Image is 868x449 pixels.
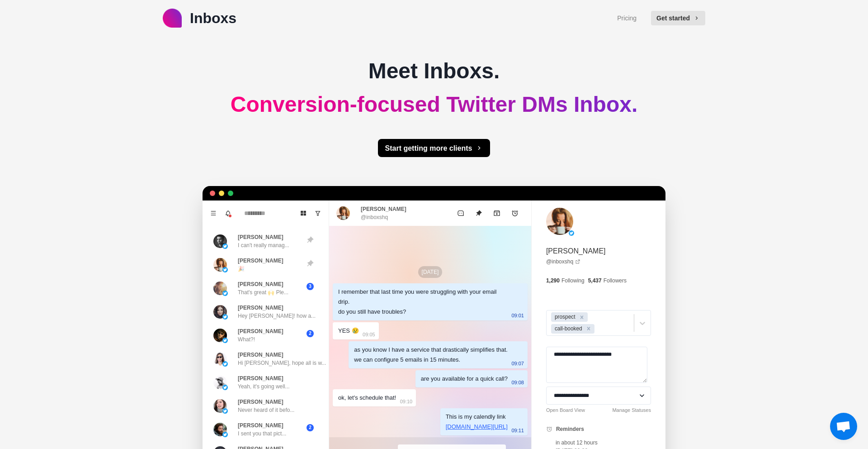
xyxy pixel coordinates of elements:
p: [PERSON_NAME] [361,205,406,213]
div: ok, let's schedule that! [338,393,396,403]
button: Archive [488,204,506,222]
p: Following [561,277,585,285]
p: 09:07 [511,358,524,368]
h2: Conversion-focused Twitter DMs Inbox. [231,91,638,118]
img: picture [222,291,228,296]
button: Notifications [221,206,235,220]
p: I sent you that pict... [238,430,286,438]
p: [PERSON_NAME] [238,327,283,335]
img: picture [213,352,227,366]
a: @inboxshq [546,258,580,266]
p: 09:05 [363,330,375,339]
img: picture [213,329,227,342]
div: are you available for a quick call? [421,374,508,384]
button: Mark as unread [452,204,470,222]
p: [PERSON_NAME] [238,233,283,241]
p: Inboxs [190,7,236,29]
a: Pricing [617,14,637,23]
img: picture [213,234,227,248]
button: Board View [296,206,311,220]
p: [PERSON_NAME] [238,374,283,382]
h2: Meet Inboxs. [368,58,500,84]
a: Open chat [830,413,857,440]
p: 5,437 [588,277,602,285]
p: Reminders [556,425,584,433]
img: picture [222,408,228,414]
button: Show unread conversations [311,206,325,220]
img: picture [336,206,350,220]
p: Never heard of it befo... [238,406,294,414]
span: 2 [307,424,314,431]
button: Get started [651,11,705,25]
p: 1,290 [546,277,560,285]
p: @inboxshq [361,213,388,221]
button: Add reminder [506,204,524,222]
p: [PERSON_NAME] [238,398,283,406]
img: picture [213,423,227,436]
p: [DATE] [418,266,443,278]
a: Manage Statuses [612,406,651,414]
a: logoInboxs [163,7,236,29]
a: Open Board View [546,406,585,414]
button: Menu [206,206,221,220]
img: picture [213,376,227,389]
p: Hi [PERSON_NAME], hope all is w... [238,359,326,367]
span: 3 [307,283,314,290]
p: [DOMAIN_NAME][URL] [446,422,508,432]
p: in about 12 hours [556,439,598,447]
p: That's great 🙌 Ple... [238,288,288,296]
img: picture [222,244,228,249]
p: 09:10 [400,396,413,406]
div: as you know I have a service that drastically simplifies that. we can configure 5 emails in 15 mi... [354,345,508,365]
div: YES 😢 [338,326,359,336]
p: [PERSON_NAME] [238,351,283,359]
p: I can't really manag... [238,241,289,249]
p: Hey [PERSON_NAME]! how a... [238,312,316,320]
img: picture [213,282,227,295]
p: [PERSON_NAME] [238,304,283,312]
p: Yeah, it's going well... [238,382,290,391]
p: [PERSON_NAME] [238,257,283,265]
p: [PERSON_NAME] [238,421,283,430]
p: What?! [238,335,255,344]
span: 2 [307,330,314,337]
img: picture [213,258,227,272]
img: picture [222,267,228,272]
p: [PERSON_NAME] [238,280,283,288]
img: picture [222,338,228,343]
div: prospect [552,312,577,322]
img: picture [222,314,228,320]
div: call-booked [552,324,584,334]
img: picture [546,208,573,235]
div: This is my calendly link [446,412,508,432]
div: Remove call-booked [584,324,594,334]
img: picture [222,361,228,367]
p: [PERSON_NAME] [546,246,606,257]
img: picture [213,399,227,413]
p: 09:01 [511,310,524,320]
img: logo [163,9,182,28]
div: I remember that last time you were struggling with your email drip. do you still have troubles? [338,287,508,317]
div: Remove prospect [577,312,587,322]
p: 09:08 [511,377,524,387]
img: picture [222,432,228,437]
img: picture [222,385,228,390]
button: Start getting more clients [378,139,491,157]
img: picture [569,230,574,236]
img: picture [213,305,227,319]
p: Followers [604,277,627,285]
p: 09:11 [511,425,524,435]
button: Unpin [470,204,488,222]
p: 🎉 [238,265,245,273]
